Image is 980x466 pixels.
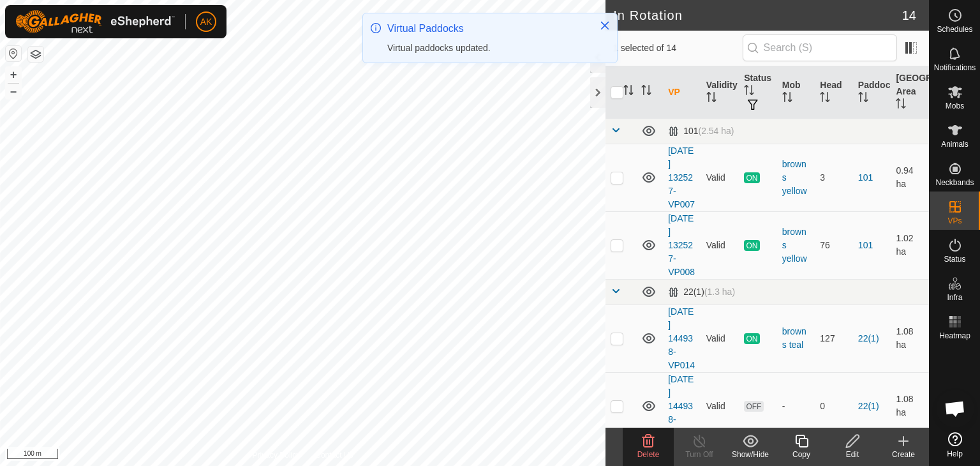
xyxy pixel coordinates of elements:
p-sorticon: Activate to sort [858,94,868,104]
p-sorticon: Activate to sort [641,87,651,97]
td: 1.08 ha [891,372,929,440]
p-sorticon: Activate to sort [623,87,634,97]
span: Mobs [946,102,964,110]
th: Head [815,66,853,119]
div: Open chat [936,389,974,428]
a: [DATE] 144938-VP015 [668,374,695,438]
a: 22(1) [858,333,879,343]
td: Valid [701,211,739,279]
div: 22(1) [668,287,735,297]
a: 101 [858,172,873,183]
button: Map Layers [28,47,43,62]
p-sorticon: Activate to sort [820,94,830,104]
div: Create [878,449,929,460]
div: Turn Off [674,449,725,460]
div: browns yellow [782,158,810,198]
td: 0.94 ha [891,144,929,211]
span: Notifications [934,64,976,71]
th: Mob [777,66,815,119]
td: 1.08 ha [891,304,929,372]
span: (2.54 ha) [698,126,734,136]
span: OFF [744,401,763,412]
th: Status [739,66,777,119]
span: ON [744,172,759,183]
span: ON [744,333,759,344]
div: browns teal [782,325,810,352]
a: [DATE] 144938-VP014 [668,306,695,370]
p-sorticon: Activate to sort [782,94,792,104]
td: 3 [815,144,853,211]
div: Virtual paddocks updated. [387,41,586,55]
a: 22(1) [858,401,879,411]
a: [DATE] 132527-VP008 [668,213,695,277]
img: Gallagher Logo [15,10,175,33]
span: Neckbands [935,179,974,186]
span: Help [947,450,963,458]
h2: In Rotation [613,8,902,23]
div: Show/Hide [725,449,776,460]
span: Heatmap [939,332,970,340]
div: - [782,400,810,413]
span: ON [744,240,759,251]
button: – [6,84,21,99]
th: Paddock [853,66,891,119]
td: Valid [701,304,739,372]
p-sorticon: Activate to sort [896,100,906,110]
div: browns yellow [782,225,810,266]
div: Copy [776,449,827,460]
p-sorticon: Activate to sort [706,94,716,104]
span: Status [944,255,965,263]
span: (1.3 ha) [704,287,735,297]
button: Reset Map [6,46,21,61]
a: 101 [858,240,873,250]
td: 76 [815,211,853,279]
td: Valid [701,144,739,211]
button: Close [596,17,614,34]
span: Delete [637,450,660,459]
td: Valid [701,372,739,440]
span: Animals [941,140,969,148]
span: VPs [947,217,961,225]
span: 14 [902,6,916,25]
th: [GEOGRAPHIC_DATA] Area [891,66,929,119]
p-sorticon: Activate to sort [744,87,754,97]
td: 127 [815,304,853,372]
a: Contact Us [315,449,353,461]
span: AK [200,15,212,29]
button: + [6,67,21,82]
td: 0 [815,372,853,440]
a: Help [930,427,980,463]
input: Search (S) [743,34,897,61]
th: VP [663,66,701,119]
td: 1.02 ha [891,211,929,279]
div: 101 [668,126,734,137]
span: 1 selected of 14 [613,41,742,55]
th: Validity [701,66,739,119]
a: Privacy Policy [253,449,301,461]
a: [DATE] 132527-VP007 [668,146,695,209]
span: Infra [947,294,962,301]
div: Virtual Paddocks [387,21,586,36]
span: Schedules [937,26,972,33]
div: Edit [827,449,878,460]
